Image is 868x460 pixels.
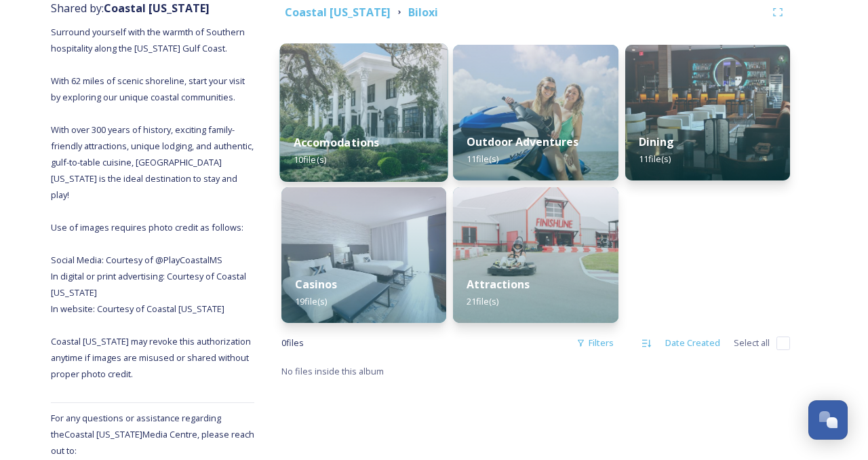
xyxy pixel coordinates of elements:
[294,153,326,166] span: 10 file(s)
[639,134,674,149] strong: Dining
[467,153,498,165] span: 11 file(s)
[467,295,498,307] span: 21 file(s)
[808,400,848,440] button: Open Chat
[467,134,578,149] strong: Outdoor Adventures
[294,135,379,150] strong: Accomodations
[281,365,384,377] span: No files inside this album
[453,45,618,180] img: 7e7fd66b-b5cf-4822-94f6-0a6b99f4cc59.jpg
[281,187,446,323] img: dfed83aa-2bf5-48a6-b59c-2d5ee728540f.jpg
[295,295,327,307] span: 19 file(s)
[51,412,254,457] span: For any questions or assistance regarding the Coastal [US_STATE] Media Centre, please reach out to:
[734,337,770,349] span: Select all
[408,5,438,20] strong: Biloxi
[51,26,256,380] span: Surround yourself with the warmth of Southern hospitality along the [US_STATE] Gulf Coast. With 6...
[51,1,210,16] span: Shared by:
[295,277,337,292] strong: Casinos
[467,277,530,292] strong: Attractions
[453,187,618,323] img: 2de263ad-a466-4dc0-a3d4-e93d0d15bf52.jpg
[281,337,304,349] span: 0 file s
[280,43,448,182] img: d26d47c0-27ff-4f63-9cff-815427d10e1b.jpg
[625,45,790,180] img: 9d772249-17d4-4763-9553-cb6c55739589.jpg
[639,153,671,165] span: 11 file(s)
[285,5,391,20] strong: Coastal [US_STATE]
[570,330,620,356] div: Filters
[104,1,210,16] strong: Coastal [US_STATE]
[658,330,727,356] div: Date Created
